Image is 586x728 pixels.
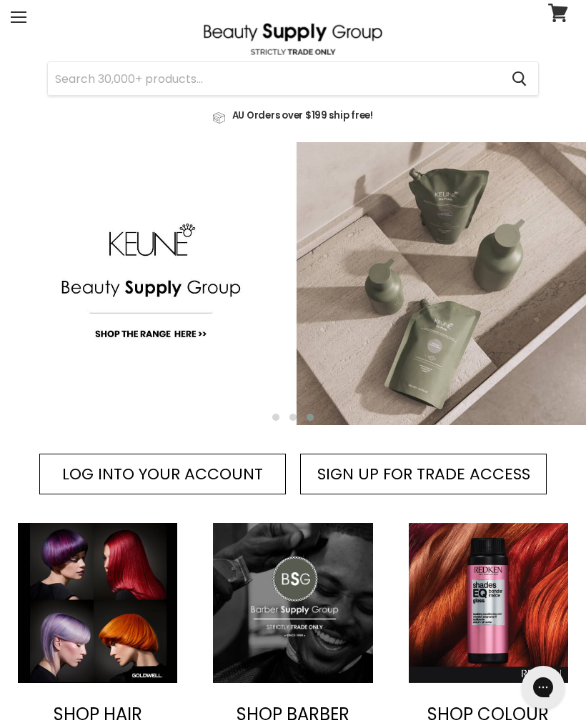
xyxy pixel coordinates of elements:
input: Search [48,62,500,95]
span: SIGN UP FOR TRADE ACCESS [317,463,530,485]
iframe: Gorgias live chat messenger [515,661,572,714]
a: SIGN UP FOR TRADE ACCESS [300,454,547,494]
span: LOG INTO YOUR ACCOUNT [62,463,263,485]
span: SHOP COLOUR [427,702,549,726]
button: Search [500,62,538,95]
a: LOG INTO YOUR ACCOUNT [39,454,286,494]
span: SHOP HAIR [54,702,142,726]
form: Product [47,61,539,96]
span: SHOP BARBER [237,702,349,726]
